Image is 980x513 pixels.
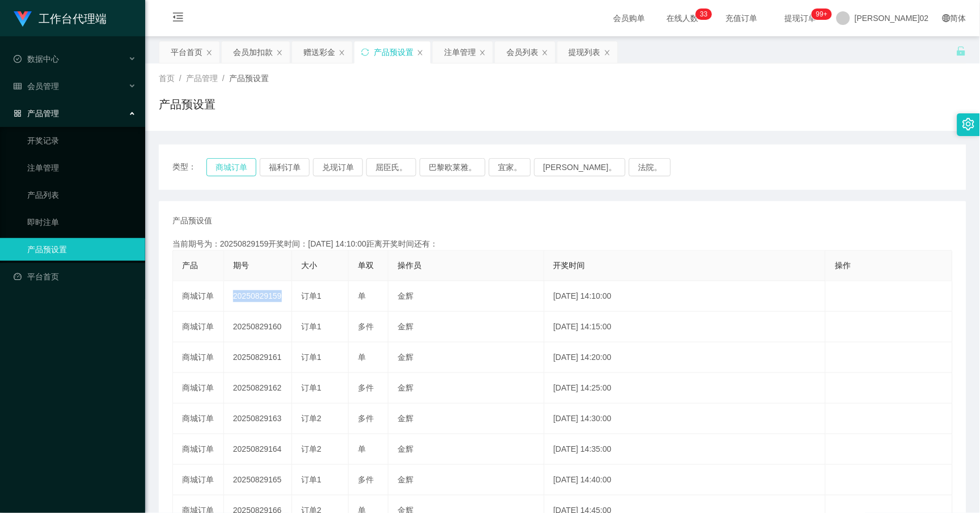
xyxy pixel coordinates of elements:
i: 图标： AppStore-O [14,109,22,117]
button: [PERSON_NAME]。 [534,158,626,176]
div: 会员列表 [506,41,538,63]
h1: 产品预设置 [159,96,216,113]
div: 产品预设置 [374,41,413,63]
span: 首页 [159,74,175,83]
img: logo.9652507e.png [14,11,32,27]
i: 图标： 解锁 [956,46,966,56]
div: 注单管理 [444,41,476,63]
font: 在线人数 [666,14,698,23]
span: 单双 [358,261,374,270]
font: 提现订单 [784,14,816,23]
td: 20250829162 [224,373,292,404]
div: 会员加扣款 [233,41,273,63]
span: / [222,74,225,83]
span: 订单2 [301,414,322,423]
td: 商城订单 [173,465,224,495]
td: 金辉 [388,373,544,404]
font: 充值订单 [725,14,757,23]
i: 图标： 同步 [361,48,369,56]
div: 平台首页 [171,41,202,63]
span: 单 [358,444,366,453]
span: 产品管理 [186,74,218,83]
a: 注单管理 [27,156,136,179]
i: 图标： 关闭 [417,49,424,56]
td: 20250829161 [224,342,292,373]
td: [DATE] 14:10:00 [544,281,826,312]
td: 商城订单 [173,404,224,434]
td: 20250829159 [224,281,292,312]
span: 多件 [358,414,374,423]
td: 20250829160 [224,312,292,342]
i: 图标： 关闭 [339,49,345,56]
i: 图标： global [943,14,951,22]
font: 会员管理 [27,82,59,91]
span: 产品预设值 [172,215,212,227]
button: 法院。 [629,158,671,176]
td: [DATE] 14:35:00 [544,434,826,465]
sup: 1016 [812,9,832,20]
td: [DATE] 14:20:00 [544,342,826,373]
button: 商城订单 [206,158,256,176]
td: 20250829163 [224,404,292,434]
button: 兑现订单 [313,158,363,176]
button: 宜家。 [489,158,531,176]
td: 20250829165 [224,465,292,495]
span: 订单2 [301,444,322,453]
span: 单 [358,353,366,362]
i: 图标： 关闭 [206,49,213,56]
td: 金辉 [388,404,544,434]
span: 多件 [358,322,374,331]
span: 大小 [301,261,317,270]
button: 福利订单 [260,158,310,176]
td: 商城订单 [173,373,224,404]
td: 商城订单 [173,434,224,465]
a: 图标： 仪表板平台首页 [14,265,136,288]
span: 产品预设置 [229,74,269,83]
span: 单 [358,291,366,300]
td: 金辉 [388,281,544,312]
font: 数据中心 [27,54,59,63]
td: [DATE] 14:40:00 [544,465,826,495]
i: 图标： 关闭 [479,49,486,56]
span: 操作 [835,261,851,270]
td: [DATE] 14:30:00 [544,404,826,434]
span: 期号 [233,261,249,270]
i: 图标： 设置 [962,118,975,130]
span: 类型： [172,158,206,176]
div: 当前期号为：20250829159开奖时间：[DATE] 14:10:00距离开奖时间还有： [172,238,953,250]
div: 提现列表 [569,41,601,63]
span: 多件 [358,383,374,392]
td: 金辉 [388,312,544,342]
td: 20250829164 [224,434,292,465]
span: 订单1 [301,322,322,331]
a: 开奖记录 [27,129,136,152]
p: 3 [704,9,708,20]
span: 开奖时间 [554,261,585,270]
span: 多件 [358,475,374,484]
span: 订单1 [301,475,322,484]
button: 巴黎欧莱雅。 [420,158,485,176]
span: 操作员 [398,261,421,270]
i: 图标： 关闭 [542,49,548,56]
div: 赠送彩金 [303,41,335,63]
i: 图标： check-circle-o [14,55,22,63]
td: 金辉 [388,465,544,495]
i: 图标： menu-fold [159,1,197,37]
span: / [179,74,181,83]
td: 金辉 [388,342,544,373]
td: 商城订单 [173,342,224,373]
i: 图标： 关闭 [276,49,283,56]
a: 即时注单 [27,211,136,234]
span: 订单1 [301,291,322,300]
sup: 33 [696,9,712,20]
td: 商城订单 [173,281,224,312]
p: 3 [700,9,704,20]
td: 金辉 [388,434,544,465]
i: 图标： table [14,82,22,90]
i: 图标： 关闭 [604,49,611,56]
a: 产品列表 [27,184,136,206]
span: 产品 [182,261,198,270]
h1: 工作台代理端 [39,1,107,37]
td: 商城订单 [173,312,224,342]
span: 订单1 [301,353,322,362]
